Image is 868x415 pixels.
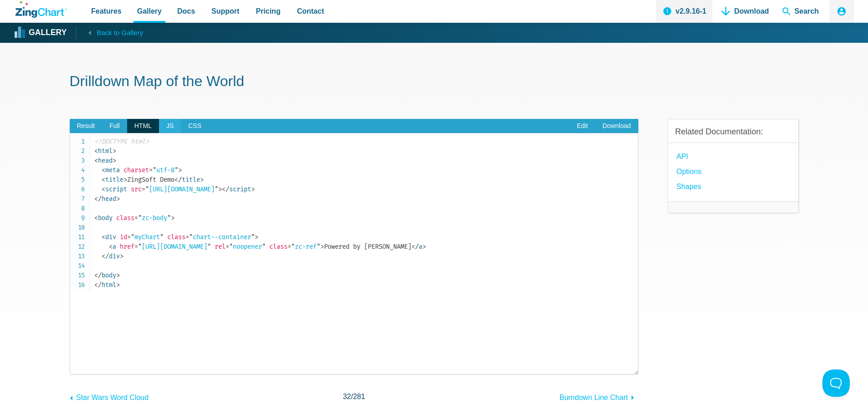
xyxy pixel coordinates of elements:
span: script [102,185,127,193]
span: " [160,233,164,241]
span: > [218,185,222,193]
a: Back to Gallery [76,26,143,39]
span: chart--container [185,233,255,241]
span: html [94,281,116,289]
span: " [229,243,233,251]
span: < [102,176,105,184]
span: Full [102,119,127,133]
span: </ [175,176,182,184]
span: Docs [177,5,195,17]
span: body [94,272,116,279]
span: Features [91,5,122,17]
span: > [171,214,175,222]
span: = [226,243,229,251]
span: [URL][DOMAIN_NAME] [142,185,218,193]
span: myChart [127,233,164,241]
span: > [113,147,116,155]
span: JS [159,119,181,133]
code: ZingSoft Demo Powered by [PERSON_NAME] [94,137,638,290]
span: = [134,243,138,251]
span: < [94,147,98,155]
span: zc-body [134,214,171,222]
span: " [262,243,266,251]
a: Edit [570,119,595,133]
iframe: Toggle Customer Support [822,369,850,397]
span: Pricing [256,5,280,17]
span: > [113,157,116,164]
span: 281 [353,393,365,400]
strong: Gallery [29,29,67,37]
span: script [222,185,251,193]
span: </ [94,195,102,203]
span: " [145,185,149,193]
span: href [120,243,134,251]
span: " [207,243,211,251]
span: " [251,233,255,241]
span: < [102,233,105,241]
span: > [123,176,127,184]
span: div [102,252,120,260]
span: < [102,185,105,193]
span: head [94,195,116,203]
span: > [422,243,426,251]
span: " [291,243,295,251]
span: " [175,166,178,174]
span: < [94,214,98,222]
span: " [138,243,142,251]
span: / [343,390,365,403]
span: Back to Gallery [97,27,143,39]
a: Gallery [15,26,67,40]
span: > [116,272,120,279]
span: Support [211,5,239,17]
span: class [167,233,185,241]
span: = [142,185,145,193]
a: options [677,165,702,178]
span: > [178,166,182,174]
span: class [116,214,134,222]
span: rel [215,243,226,251]
a: Download [595,119,638,133]
span: " [317,243,320,251]
span: title [175,176,200,184]
span: 32 [343,393,351,400]
span: > [200,176,204,184]
a: Shapes [677,180,701,193]
span: </ [411,243,419,251]
span: = [149,166,153,174]
span: html [94,147,113,155]
span: Burndown Line Chart [560,394,628,401]
span: head [94,157,113,164]
span: Gallery [137,5,162,17]
span: " [138,214,142,222]
span: " [215,185,218,193]
span: a [411,243,422,251]
h1: Drilldown Map of the World [70,72,799,92]
span: Star Wars Word Cloud [76,394,149,401]
span: > [116,281,120,289]
span: = [134,214,138,222]
span: " [167,214,171,222]
a: API [677,150,688,163]
span: id [120,233,127,241]
span: </ [222,185,229,193]
span: a [109,243,116,251]
span: utf-8 [149,166,178,174]
span: = [127,233,131,241]
span: noopener [226,243,266,251]
span: [URL][DOMAIN_NAME] [134,243,211,251]
span: > [255,233,258,241]
span: < [102,166,105,174]
span: > [320,243,324,251]
span: > [116,195,120,203]
span: </ [94,272,102,279]
a: ZingChart Logo. Click to return to the homepage [15,1,67,18]
span: < [109,243,113,251]
span: < [94,157,98,164]
span: CSS [181,119,209,133]
span: title [102,176,123,184]
a: Star Wars Word Cloud [70,389,149,404]
span: src [131,185,142,193]
span: body [94,214,113,222]
span: = [185,233,189,241]
span: </ [102,252,109,260]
